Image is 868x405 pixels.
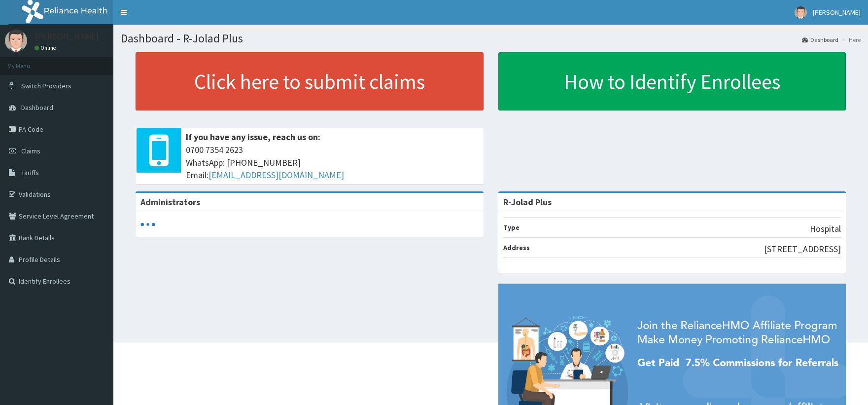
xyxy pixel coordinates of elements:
a: Online [35,44,58,51]
span: Dashboard [21,103,53,112]
b: Administrators [140,196,200,208]
p: [PERSON_NAME] [35,32,99,41]
span: 0700 7354 2623 WhatsApp: [PHONE_NUMBER] Email: [186,144,479,182]
li: Here [839,36,861,44]
b: Type [503,223,520,232]
b: Address [503,243,530,252]
span: Switch Providers [21,81,71,90]
svg: audio-loading [140,217,155,232]
h1: Dashboard - R-Jolad Plus [121,32,861,45]
strong: R-Jolad Plus [503,196,552,208]
p: [STREET_ADDRESS] [764,243,841,256]
p: Hospital [810,222,841,235]
img: User Image [795,6,807,19]
b: If you have any issue, reach us on: [186,131,320,143]
a: Dashboard [802,36,838,44]
span: Claims [21,147,40,155]
span: [PERSON_NAME] [813,8,861,17]
img: User Image [5,30,27,52]
a: How to Identify Enrollees [498,52,846,110]
a: Click here to submit claims [136,52,484,110]
a: [EMAIL_ADDRESS][DOMAIN_NAME] [208,169,344,181]
span: Tariffs [21,168,39,177]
